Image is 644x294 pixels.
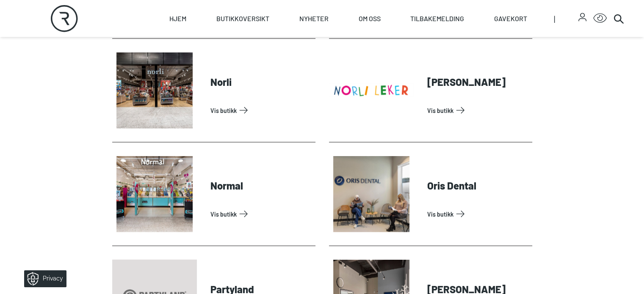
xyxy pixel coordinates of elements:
a: Vis Butikk: Oris Dental [427,207,529,221]
iframe: Manage Preferences [8,267,77,290]
a: Vis Butikk: Normal [210,207,312,221]
a: Vis Butikk: Norli Leker [427,104,529,117]
button: Open Accessibility Menu [593,12,607,25]
a: Vis Butikk: Norli [210,104,312,117]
